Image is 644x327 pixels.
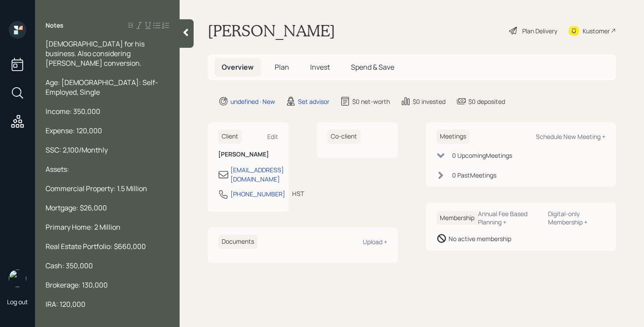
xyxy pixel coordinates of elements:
[46,21,64,30] label: Notes
[298,97,329,106] div: Set advisor
[583,26,610,36] div: Kustomer
[46,78,158,97] span: Age: [DEMOGRAPHIC_DATA]: Self-Employed, Single
[218,235,258,249] h6: Documents
[548,210,605,226] div: Digital-only Membership +
[222,62,254,72] span: Overview
[46,203,107,213] span: Mortgage: $26,000
[46,107,100,116] span: Income: 350,000
[310,62,330,72] span: Invest
[436,211,478,225] h6: Membership
[351,62,394,72] span: Spend & Save
[46,145,108,155] span: SSC: 2,100/Monthly
[436,129,470,144] h6: Meetings
[7,298,28,306] div: Log out
[46,184,147,193] span: Commercial Property: 1.5 Million
[478,210,541,226] div: Annual Fee Based Planning +
[218,129,242,144] h6: Client
[46,222,120,232] span: Primary Home: 2 Million
[46,242,146,251] span: Real Estate Portfolio: $660,000
[230,165,284,184] div: [EMAIL_ADDRESS][DOMAIN_NAME]
[275,62,289,72] span: Plan
[352,97,390,106] div: $0 net-worth
[522,26,557,36] div: Plan Delivery
[449,234,511,243] div: No active membership
[413,97,446,106] div: $0 invested
[363,238,387,246] div: Upload +
[46,299,85,309] span: IRA: 120,000
[327,129,361,144] h6: Co-client
[452,151,512,160] div: 0 Upcoming Meeting s
[536,132,605,141] div: Schedule New Meeting +
[46,280,108,290] span: Brokerage: 130,000
[46,164,69,174] span: Assets:
[452,171,496,180] div: 0 Past Meeting s
[468,97,505,106] div: $0 deposited
[267,132,278,141] div: Edit
[46,126,102,135] span: Expense: 120,000
[218,151,278,158] h6: [PERSON_NAME]
[46,261,93,270] span: Cash: 350,000
[230,189,285,199] div: [PHONE_NUMBER]
[292,189,304,198] div: HST
[230,97,275,106] div: undefined · New
[208,21,335,40] h1: [PERSON_NAME]
[9,270,26,287] img: retirable_logo.png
